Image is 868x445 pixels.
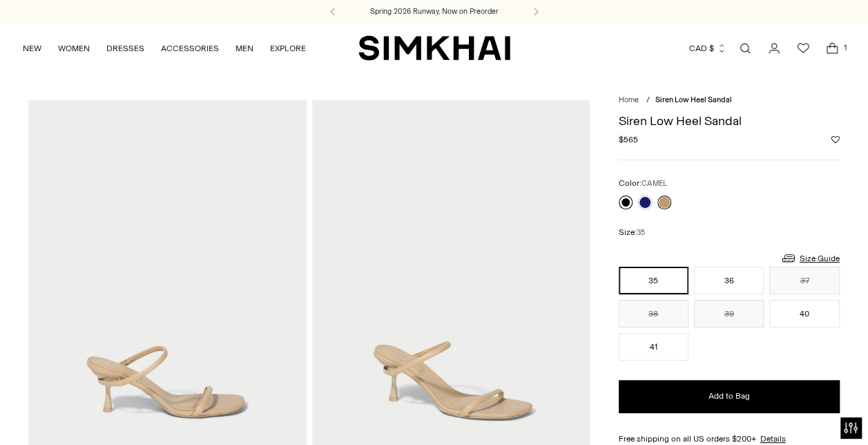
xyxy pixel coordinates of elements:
[358,35,510,61] a: SIMKHAI
[619,226,645,239] label: Size:
[769,300,839,328] button: 40
[646,95,650,106] div: /
[619,380,840,413] button: Add to Bag
[235,33,253,64] a: MEN
[619,95,840,106] nav: breadcrumbs
[619,177,667,190] label: Color:
[831,135,840,144] button: Add to Wishlist
[619,433,840,445] div: Free shipping on all US orders $200+
[642,179,667,188] span: CAMEL
[619,115,840,127] h1: Siren Low Heel Sandal
[839,41,851,54] span: 1
[694,300,764,328] button: 39
[655,95,732,104] span: Siren Low Heel Sandal
[780,249,840,267] a: Size Guide
[637,228,645,237] span: 35
[23,33,41,64] a: NEW
[789,35,817,62] a: Wishlist
[58,33,90,64] a: WOMEN
[694,267,764,294] button: 36
[619,267,688,294] button: 35
[619,95,639,104] a: Home
[689,33,726,64] button: CAD $
[619,333,688,361] button: 41
[760,433,786,445] a: Details
[161,33,219,64] a: ACCESSORIES
[106,33,144,64] a: DRESSES
[270,33,306,64] a: EXPLORE
[619,300,688,328] button: 38
[818,35,846,62] a: Open cart modal
[731,35,759,62] a: Open search modal
[760,35,788,62] a: Go to the account page
[769,267,839,294] button: 37
[708,390,750,402] span: Add to Bag
[619,133,638,146] span: $565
